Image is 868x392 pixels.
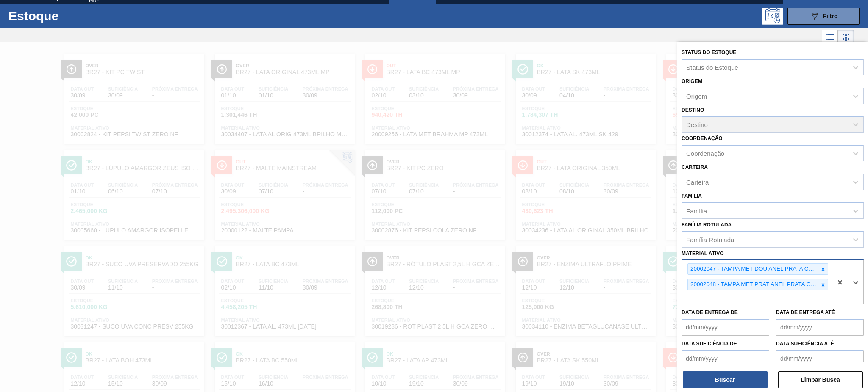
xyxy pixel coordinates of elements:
[776,309,835,315] label: Data de Entrega até
[787,8,860,25] button: Filtro
[682,164,708,170] label: Carteira
[682,193,702,199] label: Família
[682,251,724,257] label: Material ativo
[686,150,724,157] div: Coordenação
[682,222,732,228] label: Família Rotulada
[686,178,709,185] div: Carteira
[776,341,834,347] label: Data suficiência até
[8,11,136,21] h1: Estoque
[822,30,838,46] div: Visão em Lista
[682,107,704,113] label: Destino
[682,319,769,336] input: dd/mm/yyyy
[776,319,864,336] input: dd/mm/yyyy
[686,63,738,71] div: Status do Estoque
[838,30,854,46] div: Visão em Cards
[686,92,707,99] div: Origem
[688,264,818,274] div: 20002047 - TAMPA MET DOU ANEL PRATA CERVEJA CX600
[682,350,769,367] input: dd/mm/yyyy
[776,350,864,367] input: dd/mm/yyyy
[682,135,723,141] label: Coordenação
[762,8,783,25] div: Pogramando: nenhum usuário selecionado
[823,13,838,19] span: Filtro
[688,279,818,290] div: 20002048 - TAMPA MET PRAT ANEL PRATA CERVEJA CX600
[682,78,702,84] label: Origem
[682,341,737,347] label: Data suficiência de
[682,50,736,55] label: Status do Estoque
[682,309,738,315] label: Data de Entrega de
[686,236,734,243] div: Família Rotulada
[686,207,707,214] div: Família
